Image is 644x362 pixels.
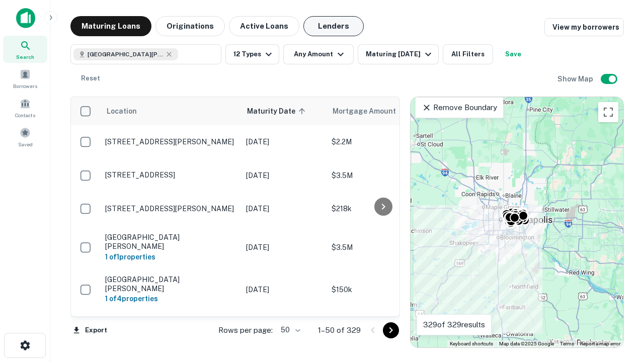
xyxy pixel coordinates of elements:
[105,170,236,179] p: [STREET_ADDRESS]
[105,204,236,213] p: [STREET_ADDRESS][PERSON_NAME]
[105,251,236,262] h6: 1 of 1 properties
[413,334,446,347] img: Google
[333,105,409,117] span: Mortgage Amount
[105,293,236,304] h6: 1 of 4 properties
[544,18,624,36] a: View my borrowers
[332,170,432,181] p: $3.5M
[598,102,618,122] button: Toggle fullscreen view
[246,203,321,214] p: [DATE]
[16,8,35,28] img: capitalize-icon.png
[594,249,644,298] iframe: Chat Widget
[74,68,107,88] button: Reset
[3,36,47,63] a: Search
[327,97,437,125] th: Mortgage Amount
[366,48,434,60] div: Maturing [DATE]
[225,44,279,64] button: 12 Types
[246,284,321,295] p: [DATE]
[3,94,47,121] a: Contacts
[358,44,439,64] button: Maturing [DATE]
[105,137,236,146] p: [STREET_ADDRESS][PERSON_NAME]
[560,341,574,346] a: Terms (opens in new tab)
[241,97,327,125] th: Maturity Date
[383,322,399,338] button: Go to next page
[580,341,620,346] a: Report a map error
[246,136,321,147] p: [DATE]
[229,16,299,36] button: Active Loans
[423,319,485,331] p: 329 of 329 results
[13,82,37,90] span: Borrowers
[106,105,137,117] span: Location
[18,140,33,148] span: Saved
[443,44,493,64] button: All Filters
[155,16,225,36] button: Originations
[3,65,47,92] a: Borrowers
[450,340,493,347] button: Keyboard shortcuts
[332,136,432,147] p: $2.2M
[303,16,364,36] button: Lenders
[88,50,163,59] span: [GEOGRAPHIC_DATA][PERSON_NAME], [GEOGRAPHIC_DATA], [GEOGRAPHIC_DATA]
[283,44,354,64] button: Any Amount
[332,284,432,295] p: $150k
[246,170,321,181] p: [DATE]
[332,242,432,253] p: $3.5M
[246,242,321,253] p: [DATE]
[422,102,497,114] p: Remove Boundary
[277,323,302,337] div: 50
[70,323,110,338] button: Export
[332,203,432,214] p: $218k
[105,233,236,251] p: [GEOGRAPHIC_DATA][PERSON_NAME]
[3,123,47,150] a: Saved
[499,341,554,346] span: Map data ©2025 Google
[247,105,308,117] span: Maturity Date
[218,324,273,336] p: Rows per page:
[105,275,236,293] p: [GEOGRAPHIC_DATA][PERSON_NAME]
[70,16,151,36] button: Maturing Loans
[15,111,35,119] span: Contacts
[100,97,241,125] th: Location
[318,324,361,336] p: 1–50 of 329
[413,334,446,347] a: Open this area in Google Maps (opens a new window)
[497,44,529,64] button: Save your search to get updates of matches that match your search criteria.
[557,73,595,84] h6: Show Map
[411,97,623,347] div: 0 0
[16,53,34,61] span: Search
